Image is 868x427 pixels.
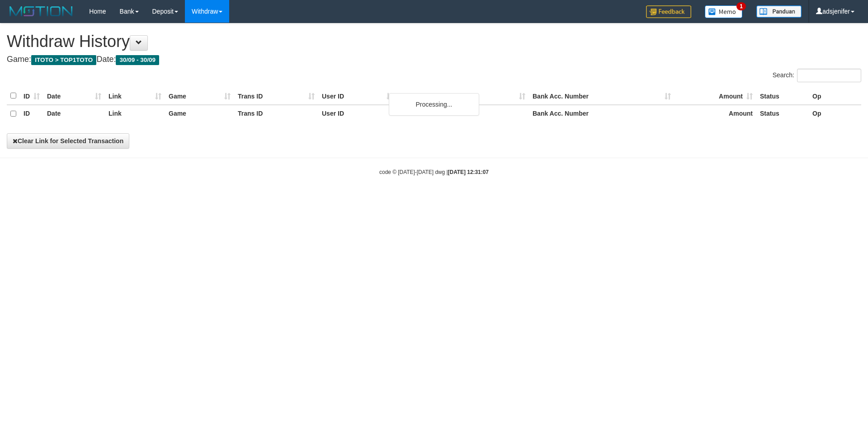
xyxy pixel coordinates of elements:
[105,87,165,105] th: Link
[529,105,675,122] th: Bank Acc. Number
[448,169,489,175] strong: [DATE] 12:31:07
[705,5,743,18] img: Button%20Memo.svg
[7,55,861,64] h4: Game: Date:
[7,133,129,149] button: Clear Link for Selected Transaction
[31,55,96,65] span: ITOTO > TOP1TOTO
[529,87,675,105] th: Bank Acc. Number
[389,93,479,116] div: Processing...
[646,5,691,18] img: Feedback.jpg
[379,169,489,175] small: code © [DATE]-[DATE] dwg |
[318,87,396,105] th: User ID
[234,105,318,122] th: Trans ID
[234,87,318,105] th: Trans ID
[773,69,861,82] label: Search:
[165,87,234,105] th: Game
[736,2,746,10] span: 1
[756,105,809,122] th: Status
[7,33,861,51] h1: Withdraw History
[20,87,43,105] th: ID
[165,105,234,122] th: Game
[43,105,105,122] th: Date
[675,105,756,122] th: Amount
[797,69,861,82] input: Search:
[809,87,861,105] th: Op
[675,87,756,105] th: Amount
[20,105,43,122] th: ID
[43,87,105,105] th: Date
[396,87,529,105] th: Bank Acc. Name
[318,105,396,122] th: User ID
[105,105,165,122] th: Link
[7,5,75,18] img: MOTION_logo.png
[809,105,861,122] th: Op
[756,5,802,18] img: panduan.png
[116,55,159,65] span: 30/09 - 30/09
[756,87,809,105] th: Status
